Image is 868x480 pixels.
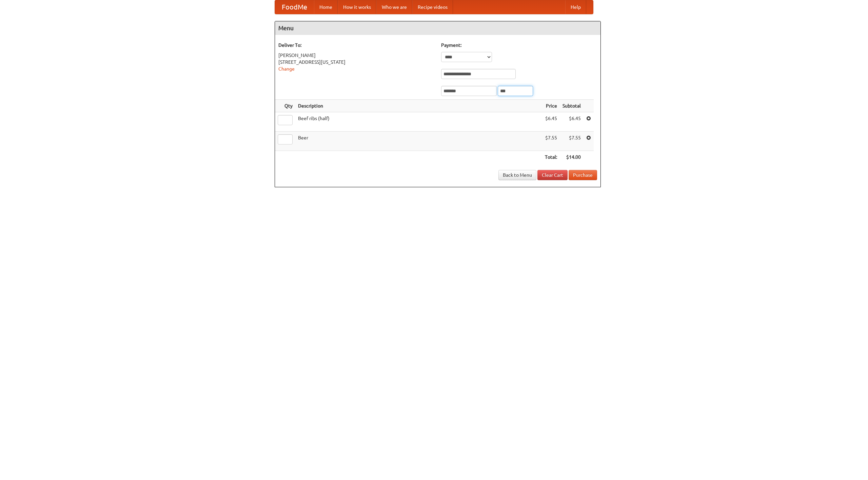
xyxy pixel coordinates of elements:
[275,0,314,14] a: FoodMe
[278,42,434,49] h5: Deliver To:
[560,112,584,132] td: $6.45
[537,170,568,180] a: Clear Cart
[542,112,560,132] td: $6.45
[376,0,412,14] a: Who we are
[498,170,536,180] a: Back to Menu
[314,0,338,14] a: Home
[542,151,560,164] th: Total:
[295,132,542,151] td: Beer
[275,100,295,112] th: Qty
[275,21,600,35] h4: Menu
[295,112,542,132] td: Beef ribs (half)
[441,42,597,49] h5: Payment:
[338,0,376,14] a: How it works
[565,0,586,14] a: Help
[278,66,295,72] a: Change
[542,132,560,151] td: $7.55
[569,170,597,180] button: Purchase
[560,151,584,164] th: $14.00
[278,59,434,65] div: [STREET_ADDRESS][US_STATE]
[295,100,542,112] th: Description
[560,100,584,112] th: Subtotal
[560,132,584,151] td: $7.55
[542,100,560,112] th: Price
[278,52,434,59] div: [PERSON_NAME]
[412,0,453,14] a: Recipe videos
